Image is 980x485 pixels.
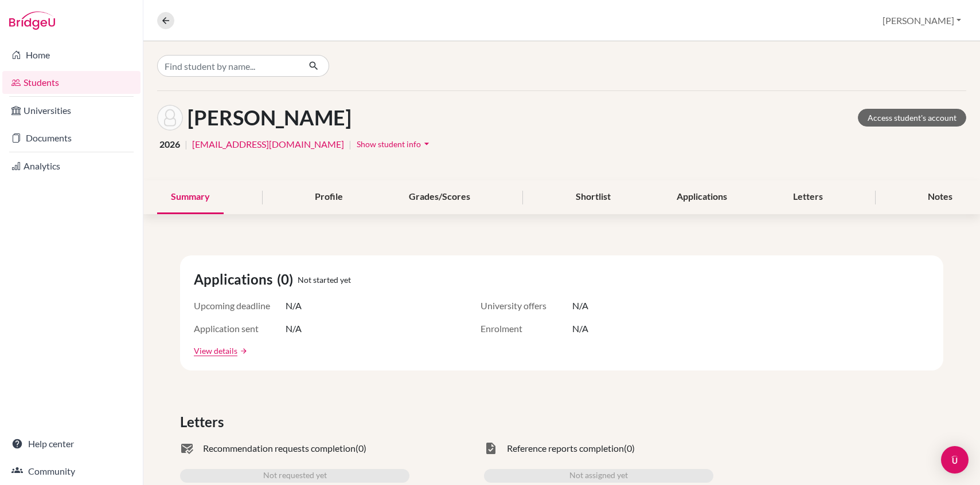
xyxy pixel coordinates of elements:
a: Access student's account [858,109,966,127]
span: Not assigned yet [569,469,628,483]
span: University offers [481,299,572,313]
span: Upcoming deadline [194,299,286,313]
span: | [185,137,188,151]
a: Analytics [2,155,140,178]
span: Reference reports completion [507,441,624,455]
button: [PERSON_NAME] [877,10,966,31]
a: Community [2,460,140,483]
div: Grades/Scores [395,180,484,214]
h1: [PERSON_NAME] [188,105,352,130]
a: Help center [2,432,140,455]
span: Letters [180,412,228,432]
div: Open Intercom Messenger [941,446,969,474]
span: Application sent [194,322,286,336]
span: N/A [572,322,588,336]
div: Letters [779,180,837,214]
div: Shortlist [562,180,624,214]
span: N/A [286,299,302,313]
a: Home [2,44,140,66]
span: (0) [624,441,635,455]
a: arrow_forward [237,347,248,355]
span: Not started yet [298,274,351,286]
span: task [484,441,498,455]
input: Find student by name... [157,55,299,77]
span: Not requested yet [263,469,327,483]
div: Notes [914,180,966,214]
span: | [349,137,352,151]
a: Universities [2,99,140,122]
img: ivan jolly's avatar [157,105,183,131]
a: View details [194,345,237,357]
span: (0) [277,269,298,290]
span: Enrolment [481,322,572,336]
span: (0) [356,441,366,455]
span: Applications [194,269,277,290]
img: Bridge-U [9,11,55,30]
div: Applications [663,180,741,214]
button: Show student infoarrow_drop_down [356,135,433,153]
span: Show student info [357,139,421,149]
a: Documents [2,127,140,149]
div: Summary [157,180,224,214]
i: arrow_drop_down [421,138,432,149]
span: Recommendation requests completion [203,441,356,455]
span: N/A [572,299,588,313]
span: mark_email_read [180,441,194,455]
span: N/A [286,322,302,336]
a: Students [2,71,140,94]
span: 2026 [159,137,180,151]
div: Profile [301,180,357,214]
a: [EMAIL_ADDRESS][DOMAIN_NAME] [192,137,344,151]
